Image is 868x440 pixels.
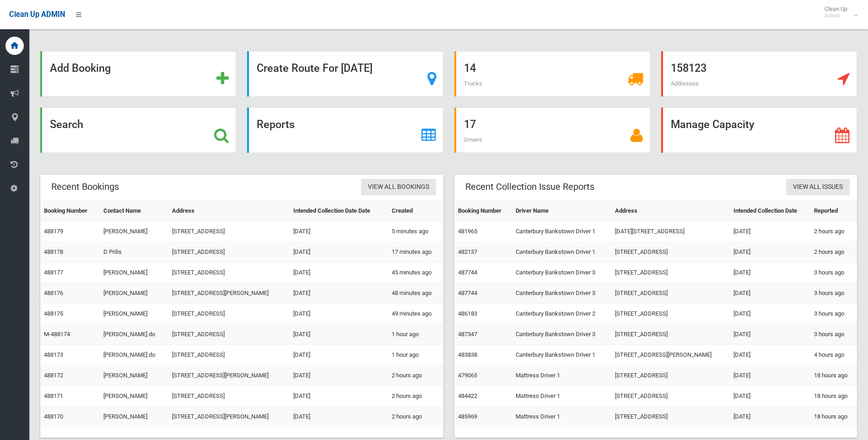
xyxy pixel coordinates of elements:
[168,283,290,304] td: [STREET_ADDRESS][PERSON_NAME]
[44,269,63,276] a: 488177
[40,107,236,153] a: Search
[388,386,443,407] td: 2 hours ago
[290,304,388,324] td: [DATE]
[168,242,290,263] td: [STREET_ADDRESS]
[168,407,290,427] td: [STREET_ADDRESS][PERSON_NAME]
[168,386,290,407] td: [STREET_ADDRESS]
[671,80,699,87] span: Addresses
[454,107,650,153] a: 17 Drivers
[458,290,477,296] a: 487744
[388,201,443,221] th: Created
[611,386,730,407] td: [STREET_ADDRESS]
[512,345,611,365] td: Canterbury Bankstown Driver 1
[40,51,236,97] a: Add Booking
[458,351,477,358] a: 483838
[257,62,372,75] strong: Create Route For [DATE]
[290,324,388,345] td: [DATE]
[661,51,857,97] a: 158123 Addresses
[290,345,388,365] td: [DATE]
[730,242,811,263] td: [DATE]
[100,386,169,407] td: [PERSON_NAME]
[290,386,388,407] td: [DATE]
[730,263,811,283] td: [DATE]
[825,12,847,19] small: Admin
[100,407,169,427] td: [PERSON_NAME]
[40,178,130,196] header: Recent Bookings
[512,263,611,283] td: Canterbury Bankstown Driver 3
[730,201,811,221] th: Intended Collection Date
[100,242,169,263] td: D Prilis
[512,283,611,304] td: Canterbury Bankstown Driver 3
[44,372,63,379] a: 488172
[168,324,290,345] td: [STREET_ADDRESS]
[247,51,443,97] a: Create Route For [DATE]
[810,324,857,345] td: 3 hours ago
[730,345,811,365] td: [DATE]
[810,221,857,242] td: 2 hours ago
[454,51,650,97] a: 14 Trucks
[810,263,857,283] td: 3 hours ago
[50,118,83,131] strong: Search
[671,62,706,75] strong: 158123
[671,118,754,131] strong: Manage Capacity
[361,179,436,196] a: View All Bookings
[458,310,477,317] a: 486183
[810,386,857,407] td: 18 hours ago
[730,365,811,386] td: [DATE]
[168,365,290,386] td: [STREET_ADDRESS][PERSON_NAME]
[388,283,443,304] td: 48 minutes ago
[810,242,857,263] td: 2 hours ago
[388,263,443,283] td: 45 minutes ago
[290,283,388,304] td: [DATE]
[611,304,730,324] td: [STREET_ADDRESS]
[464,118,476,131] strong: 17
[730,304,811,324] td: [DATE]
[100,345,169,365] td: [PERSON_NAME] do
[730,386,811,407] td: [DATE]
[168,221,290,242] td: [STREET_ADDRESS]
[611,201,730,221] th: Address
[388,365,443,386] td: 2 hours ago
[100,304,169,324] td: [PERSON_NAME]
[611,242,730,263] td: [STREET_ADDRESS]
[810,365,857,386] td: 18 hours ago
[458,372,477,379] a: 479065
[290,201,388,221] th: Intended Collection Date Date
[458,248,477,255] a: 482137
[454,201,512,221] th: Booking Number
[810,283,857,304] td: 3 hours ago
[168,263,290,283] td: [STREET_ADDRESS]
[512,324,611,345] td: Canterbury Bankstown Driver 3
[464,80,482,87] span: Trucks
[512,365,611,386] td: Mattress Driver 1
[611,283,730,304] td: [STREET_ADDRESS]
[458,331,477,338] a: 487347
[100,283,169,304] td: [PERSON_NAME]
[44,228,63,235] a: 488179
[810,201,857,221] th: Reported
[44,351,63,358] a: 488173
[512,386,611,407] td: Mattress Driver 1
[44,392,63,399] a: 488171
[388,345,443,365] td: 1 hour ago
[810,407,857,427] td: 18 hours ago
[44,413,63,420] a: 488170
[458,392,477,399] a: 484422
[786,179,850,196] a: View All Issues
[512,201,611,221] th: Driver Name
[611,221,730,242] td: [DATE][STREET_ADDRESS]
[388,242,443,263] td: 17 minutes ago
[168,304,290,324] td: [STREET_ADDRESS]
[9,10,65,19] span: Clean Up ADMIN
[100,221,169,242] td: [PERSON_NAME]
[290,221,388,242] td: [DATE]
[290,242,388,263] td: [DATE]
[512,407,611,427] td: Mattress Driver 1
[290,407,388,427] td: [DATE]
[388,304,443,324] td: 49 minutes ago
[464,62,476,75] strong: 14
[611,365,730,386] td: [STREET_ADDRESS]
[168,201,290,221] th: Address
[44,290,63,296] a: 488176
[247,107,443,153] a: Reports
